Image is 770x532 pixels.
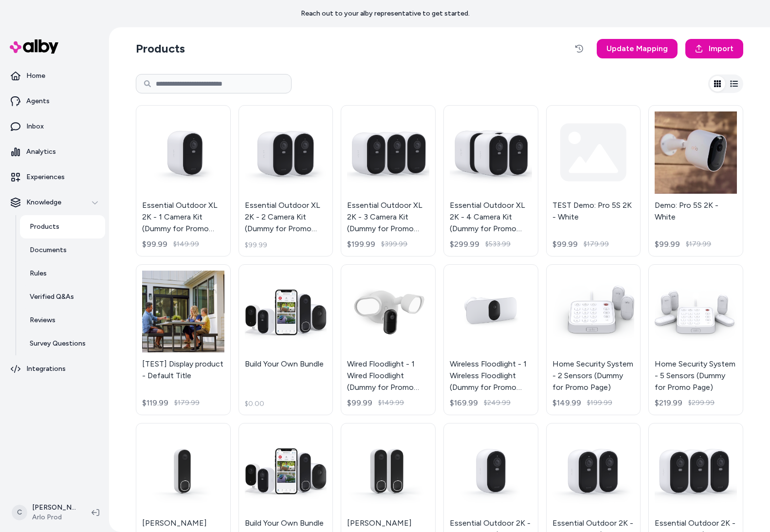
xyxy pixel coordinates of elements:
[597,39,678,58] a: Update Mapping
[30,339,86,349] p: Survey Questions
[26,71,45,81] p: Home
[30,269,47,278] p: Rules
[12,505,27,520] span: C
[26,364,66,374] p: Integrations
[26,122,44,131] p: Inbox
[32,513,76,522] span: Arlo Prod
[136,105,231,257] a: Essential Outdoor XL 2K - 1 Camera Kit (Dummy for Promo Page)Essential Outdoor XL 2K - 1 Camera K...
[26,172,65,182] p: Experiences
[443,264,538,416] a: Wireless Floodlight - 1 Wireless Floodlight (Dummy for Promo Page) - WhiteWireless Floodlight - 1...
[4,165,105,189] a: Experiences
[648,105,743,257] a: Demo: Pro 5S 2K - WhiteDemo: Pro 5S 2K - White$99.99$179.99
[546,264,641,416] a: Home Security System - 2 Sensors (Dummy for Promo Page)Home Security System - 2 Sensors (Dummy fo...
[30,222,59,232] p: Products
[4,64,105,88] a: Home
[685,39,743,58] a: Import
[341,264,436,416] a: Wired Floodlight - 1 Wired Floodlight (Dummy for Promo Page) - WhiteWired Floodlight - 1 Wired Fl...
[606,43,668,55] span: Update Mapping
[30,315,55,325] p: Reviews
[30,245,67,255] p: Documents
[341,105,436,257] a: Essential Outdoor XL 2K - 3 Camera Kit (Dummy for Promo Page)Essential Outdoor XL 2K - 3 Camera K...
[20,285,105,309] a: Verified Q&As
[443,105,538,257] a: Essential Outdoor XL 2K - 4 Camera Kit (Dummy for Promo Page)Essential Outdoor XL 2K - 4 Camera K...
[20,309,105,332] a: Reviews
[4,90,105,113] a: Agents
[709,43,733,55] span: Import
[301,9,470,18] p: Reach out to your alby representative to get started.
[648,264,743,416] a: Home Security System - 5 Sensors (Dummy for Promo Page)Home Security System - 5 Sensors (Dummy fo...
[26,198,61,207] p: Knowledge
[20,215,105,238] a: Products
[4,357,105,381] a: Integrations
[20,238,105,262] a: Documents
[4,140,105,164] a: Analytics
[6,497,84,528] button: C[PERSON_NAME]Arlo Prod
[32,503,76,513] p: [PERSON_NAME]
[238,105,333,257] a: Essential Outdoor XL 2K - 2 Camera Kit (Dummy for Promo Page) - Default TitleEssential Outdoor XL...
[10,39,58,54] img: alby Logo
[26,96,50,106] p: Agents
[136,264,231,416] a: [TEST] Display product - Default Title[TEST] Display product - Default Title$119.99$179.99
[136,41,185,56] h2: Products
[30,292,74,302] p: Verified Q&As
[26,147,56,157] p: Analytics
[4,115,105,138] a: Inbox
[20,332,105,355] a: Survey Questions
[238,264,333,416] a: Build Your Own BundleBuild Your Own Bundle$0.00
[20,262,105,285] a: Rules
[546,105,641,257] a: TEST Demo: Pro 5S 2K - White$99.99$179.99
[4,191,105,214] button: Knowledge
